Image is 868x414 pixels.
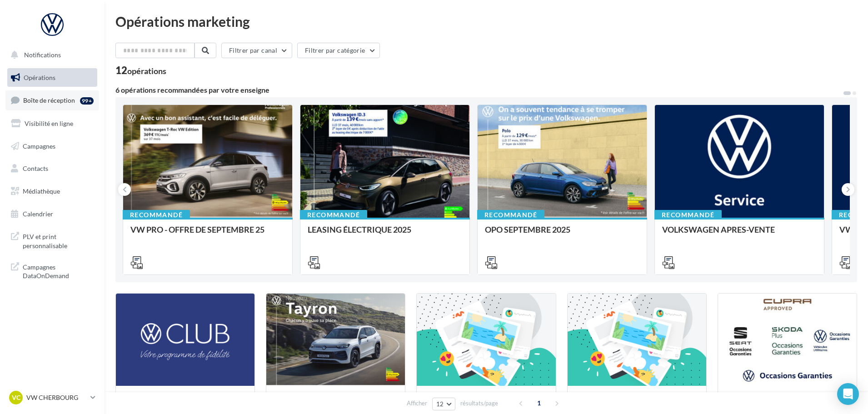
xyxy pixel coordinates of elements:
a: Campagnes DataOnDemand [5,257,99,284]
button: Filtrer par catégorie [297,43,380,58]
a: Médiathèque [5,182,99,201]
div: Recommandé [300,210,367,220]
span: Opérations [24,74,55,81]
a: Boîte de réception99+ [5,90,99,110]
a: PLV et print personnalisable [5,227,99,254]
span: PLV et print personnalisable [23,230,94,250]
span: Calendrier [23,210,53,218]
span: résultats/page [460,399,498,408]
button: Filtrer par canal [221,43,292,58]
div: VW PRO - OFFRE DE SEPTEMBRE 25 [130,225,285,243]
div: 99+ [80,97,94,105]
span: VC [12,393,20,402]
span: 12 [436,400,444,408]
div: 6 opérations recommandées par votre enseigne [115,86,843,94]
span: Contacts [23,165,48,172]
a: Visibilité en ligne [5,114,99,133]
div: VOLKSWAGEN APRES-VENTE [662,225,817,243]
button: 12 [432,398,455,410]
a: Opérations [5,68,99,87]
span: Médiathèque [23,187,60,195]
a: Campagnes [5,137,99,156]
span: 1 [532,396,546,410]
div: Recommandé [477,210,544,220]
div: 12 [115,65,166,75]
span: Boîte de réception [23,96,75,104]
span: Afficher [407,399,427,408]
a: VC VW CHERBOURG [7,389,97,406]
p: VW CHERBOURG [26,393,87,402]
span: Notifications [24,51,61,59]
button: Notifications [5,45,95,65]
span: Campagnes DataOnDemand [23,261,94,280]
span: Visibilité en ligne [25,120,73,127]
div: LEASING ÉLECTRIQUE 2025 [308,225,462,243]
div: Open Intercom Messenger [837,383,859,405]
a: Contacts [5,159,99,178]
a: Calendrier [5,205,99,224]
span: Campagnes [23,142,55,150]
div: opérations [127,67,166,75]
div: Recommandé [123,210,190,220]
div: Opérations marketing [115,15,857,28]
div: OPO SEPTEMBRE 2025 [485,225,639,243]
div: Recommandé [654,210,722,220]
